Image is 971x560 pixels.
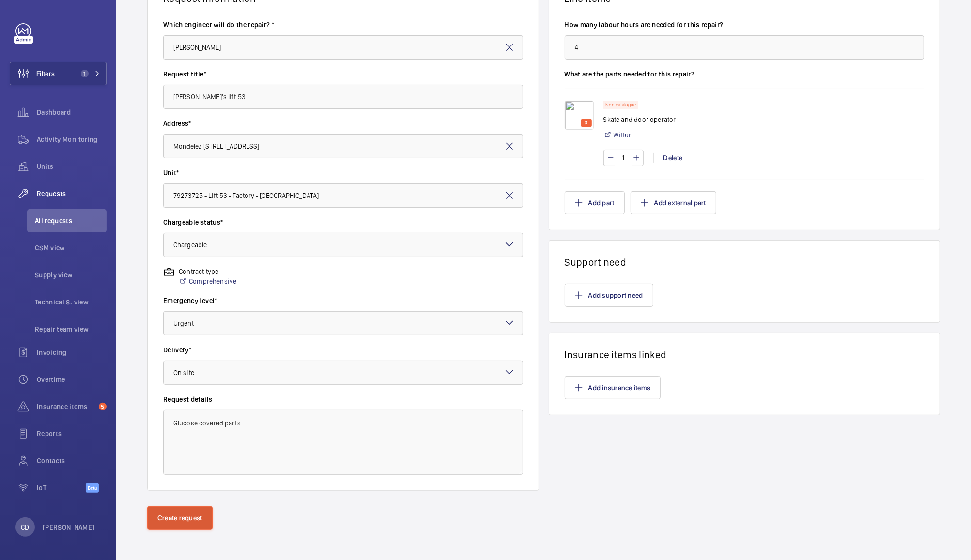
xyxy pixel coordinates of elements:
p: Non catalogue [606,103,636,106]
button: Add support need [565,284,653,307]
p: 3 [583,119,590,127]
span: 1 [81,70,89,77]
label: Request title* [163,69,523,79]
p: Skate and door operator [603,115,676,124]
span: Invoicing [37,348,107,357]
input: Type number of hours [565,35,925,60]
label: Emergency level* [163,296,523,305]
span: Reports [37,429,107,439]
input: Enter address [163,134,523,158]
span: Technical S. view [35,297,107,307]
button: Filters1 [10,62,107,85]
button: Add insurance items [565,376,661,399]
label: Delivery* [163,345,523,355]
input: Type request title [163,85,523,109]
p: Contract type [179,267,236,276]
a: Wittur [614,130,632,140]
label: Chargeable status* [163,217,523,227]
button: Add part [565,191,625,214]
span: Insurance items [37,402,95,411]
span: Repair team view [35,324,107,334]
label: Unit* [163,168,523,178]
label: Request details [163,394,523,404]
span: Overtime [37,375,107,384]
p: CD [21,522,29,532]
div: Delete [653,153,693,163]
input: Select engineer [163,35,523,60]
span: Beta [86,483,99,493]
span: Chargeable [173,241,207,249]
label: Address* [163,119,523,128]
a: Comprehensive [179,276,236,286]
span: IoT [37,483,86,493]
img: b6ea84d9-4e42-4f06-b4d8-ac6ba1651e31 [565,101,594,130]
label: How many labour hours are needed for this repair? [565,20,925,30]
span: All requests [35,216,107,226]
span: Activity Monitoring [37,135,107,144]
span: Contacts [37,456,107,466]
span: On site [173,369,194,377]
input: Enter unit [163,183,523,208]
p: [PERSON_NAME] [43,522,95,532]
span: Filters [36,69,55,78]
span: CSM view [35,243,107,253]
span: Supply view [35,270,107,280]
label: Which engineer will do the repair? * [163,20,523,30]
button: Add external part [631,191,716,214]
span: Urgent [173,319,194,327]
button: Create request [147,506,213,530]
span: Requests [37,189,107,198]
h1: Insurance items linked [565,348,925,361]
span: Units [37,162,107,171]
span: 5 [99,403,107,410]
h1: Support need [565,256,925,268]
span: Dashboard [37,107,107,117]
label: What are the parts needed for this repair? [565,69,925,79]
